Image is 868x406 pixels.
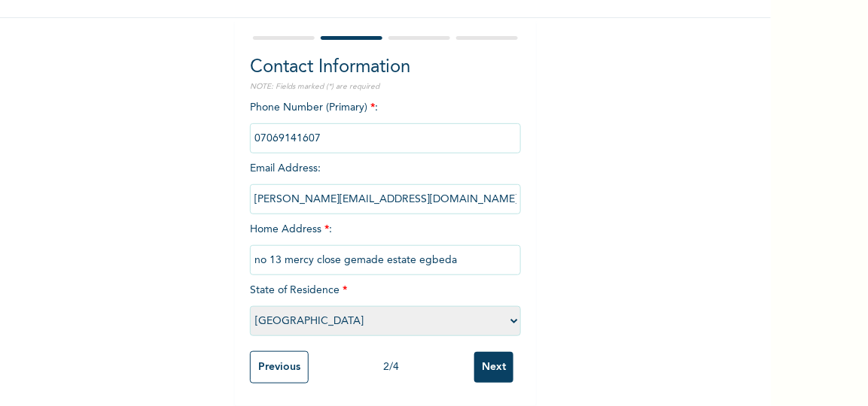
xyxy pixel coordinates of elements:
[250,54,521,81] h2: Contact Information
[250,163,521,205] span: Email Address :
[250,123,521,153] input: Enter Primary Phone Number
[250,285,521,326] span: State of Residence
[309,359,474,375] div: 2 / 4
[250,184,521,214] input: Enter email Address
[250,351,309,383] input: Previous
[250,224,521,265] span: Home Address :
[250,245,521,275] input: Enter home address
[250,81,521,92] p: NOTE: Fields marked (*) are required
[474,352,513,383] input: Next
[250,102,521,144] span: Phone Number (Primary) :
